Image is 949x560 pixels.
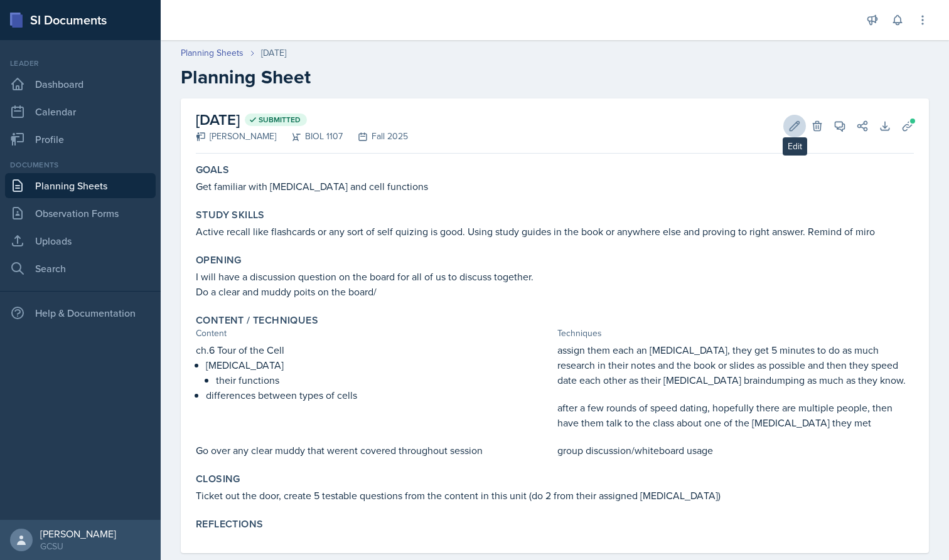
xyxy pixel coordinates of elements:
[261,46,286,60] div: [DATE]
[5,201,156,226] a: Observation Forms
[196,327,552,340] div: Content
[5,228,156,253] a: Uploads
[206,388,552,403] p: differences between types of cells
[196,488,914,503] p: Ticket out the door, create 5 testable questions from the content in this unit (do 2 from their a...
[5,173,156,198] a: Planning Sheets
[5,159,156,171] div: Documents
[196,314,318,327] label: Content / Techniques
[196,254,242,267] label: Opening
[5,300,156,325] div: Help & Documentation
[196,108,408,131] h2: [DATE]
[216,372,552,388] p: their functions
[181,46,244,60] a: Planning Sheets
[343,130,408,143] div: Fall 2025
[196,130,276,143] div: [PERSON_NAME]
[557,342,914,388] p: assign them each an [MEDICAL_DATA], they get 5 minutes to do as much research in their notes and ...
[196,473,240,485] label: Closing
[196,224,914,239] p: Active recall like flashcards or any sort of self quizing is good. Using study guides in the book...
[206,357,552,372] p: [MEDICAL_DATA]
[557,443,914,458] p: group discussion/whiteboard usage
[40,540,116,552] div: GCSU
[196,443,552,458] p: Go over any clear muddy that werent covered throughout session
[40,527,116,540] div: [PERSON_NAME]
[196,179,914,194] p: Get familiar with [MEDICAL_DATA] and cell functions
[5,58,156,69] div: Leader
[196,209,265,221] label: Study Skills
[276,130,343,143] div: BIOL 1107
[5,256,156,281] a: Search
[196,518,263,531] label: Reflections
[783,115,806,137] button: Edit
[557,327,914,340] div: Techniques
[196,284,914,299] p: Do a clear and muddy poits on the board/
[5,71,156,97] a: Dashboard
[557,400,914,430] p: after a few rounds of speed dating, hopefully there are multiple people, then have them talk to t...
[259,115,301,125] span: Submitted
[196,164,229,176] label: Goals
[196,269,914,284] p: I will have a discussion question on the board for all of us to discuss together.
[5,99,156,124] a: Calendar
[196,342,552,357] p: ch.6 Tour of the Cell
[181,66,929,88] h2: Planning Sheet
[5,127,156,152] a: Profile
